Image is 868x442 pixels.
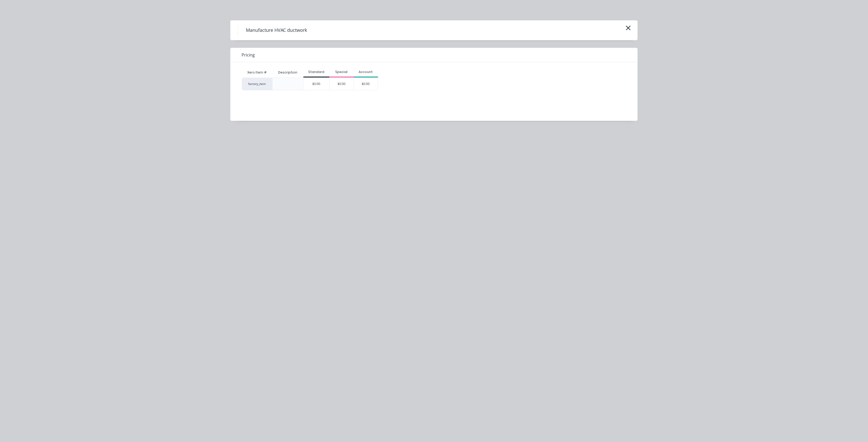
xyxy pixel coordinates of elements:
div: Xero Item # [242,67,272,78]
h4: Manufacture HVAC ductwork [238,25,315,35]
div: factory_item [242,78,272,90]
div: Standard [303,70,329,74]
div: Description [274,66,301,79]
div: $0.00 [330,78,354,90]
div: Account [354,70,378,74]
div: $0.00 [354,78,378,90]
span: Pricing [242,52,255,58]
div: Special [329,70,354,74]
div: $0.00 [304,78,329,90]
